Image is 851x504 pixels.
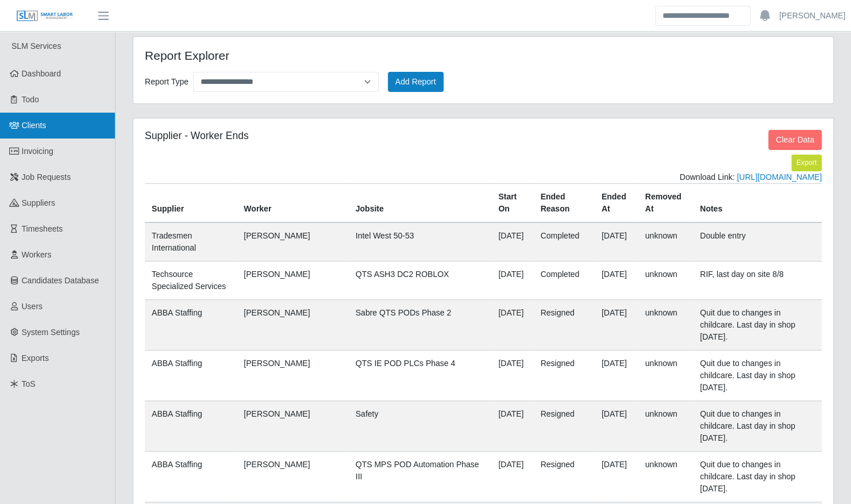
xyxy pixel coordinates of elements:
td: [PERSON_NAME] [237,222,348,261]
span: ToS [22,379,36,388]
td: Safety [349,401,492,451]
td: Intel West 50-53 [349,222,492,261]
td: unknown [638,299,693,350]
span: Workers [22,250,52,259]
td: unknown [638,350,693,401]
label: Report Type [145,74,188,90]
td: Techsource Specialized Services [145,261,237,299]
td: [DATE] [595,299,638,350]
span: Exports [22,353,49,363]
span: Job Requests [22,172,71,182]
td: [DATE] [491,451,533,502]
td: Quit due to changes in childcare. Last day in shop [DATE]. [693,451,822,502]
td: Resigned [533,451,594,502]
td: [DATE] [491,261,533,299]
td: [DATE] [595,401,638,451]
span: System Settings [22,328,80,337]
td: [PERSON_NAME] [237,261,348,299]
span: SLM Services [11,41,61,51]
th: Worker [237,183,348,222]
td: [DATE] [595,350,638,401]
span: Users [22,302,43,311]
td: RIF, last day on site 8/8 [693,261,822,299]
a: [URL][DOMAIN_NAME] [737,172,822,182]
h5: Supplier - Worker Ends [145,130,590,142]
td: [PERSON_NAME] [237,350,348,401]
td: QTS ASH3 DC2 ROBLOX [349,261,492,299]
td: ABBA Staffing [145,350,237,401]
button: Add Report [388,72,444,92]
td: ABBA Staffing [145,299,237,350]
img: SLM Logo [16,10,74,22]
a: [PERSON_NAME] [779,10,845,22]
th: Jobsite [349,183,492,222]
th: Ended At [595,183,638,222]
td: QTS MPS POD Automation Phase III [349,451,492,502]
span: Clients [22,121,47,130]
td: unknown [638,451,693,502]
td: Resigned [533,401,594,451]
h4: Report Explorer [145,48,417,63]
td: [DATE] [491,401,533,451]
td: unknown [638,401,693,451]
th: Ended Reason [533,183,594,222]
td: [DATE] [595,451,638,502]
td: Sabre QTS PODs Phase 2 [349,299,492,350]
td: Quit due to changes in childcare. Last day in shop [DATE]. [693,401,822,451]
div: Download Link: [145,171,822,183]
td: [DATE] [491,299,533,350]
td: Completed [533,222,594,261]
th: Notes [693,183,822,222]
span: Invoicing [22,147,53,156]
span: Timesheets [22,224,63,233]
span: Dashboard [22,69,61,78]
td: Resigned [533,350,594,401]
button: Clear Data [768,130,822,150]
th: Removed At [638,183,693,222]
td: ABBA Staffing [145,401,237,451]
span: Todo [22,95,39,104]
td: [DATE] [491,222,533,261]
span: Suppliers [22,198,55,207]
button: Export [791,155,822,171]
td: Quit due to changes in childcare. Last day in shop [DATE]. [693,299,822,350]
th: Start On [491,183,533,222]
td: [DATE] [595,222,638,261]
td: QTS IE POD PLCs Phase 4 [349,350,492,401]
td: [PERSON_NAME] [237,401,348,451]
td: Double entry [693,222,822,261]
td: Tradesmen International [145,222,237,261]
span: Candidates Database [22,276,99,285]
td: [PERSON_NAME] [237,451,348,502]
th: Supplier [145,183,237,222]
td: unknown [638,261,693,299]
td: [DATE] [595,261,638,299]
input: Search [655,6,750,26]
td: [DATE] [491,350,533,401]
td: unknown [638,222,693,261]
td: Quit due to changes in childcare. Last day in shop [DATE]. [693,350,822,401]
td: Resigned [533,299,594,350]
td: ABBA Staffing [145,451,237,502]
td: Completed [533,261,594,299]
td: [PERSON_NAME] [237,299,348,350]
